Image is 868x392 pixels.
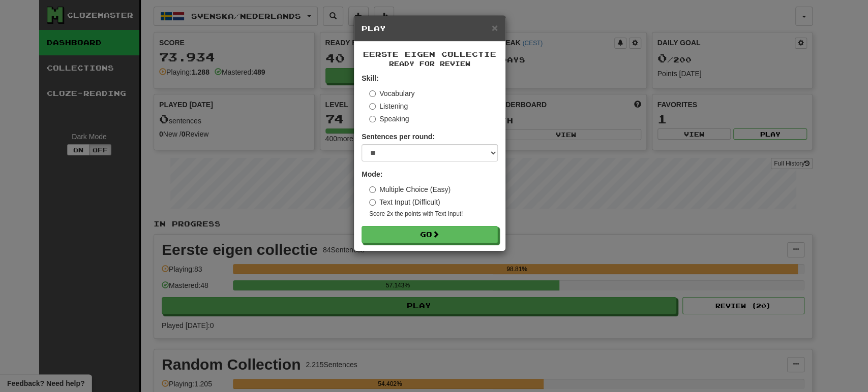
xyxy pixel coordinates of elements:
strong: Mode: [362,170,382,178]
small: Ready for Review [362,59,498,68]
input: Vocabulary [369,90,376,97]
span: × [492,22,498,34]
label: Multiple Choice (Easy) [369,184,451,194]
button: Close [492,22,498,33]
label: Listening [369,101,408,111]
label: Speaking [369,114,409,124]
input: Multiple Choice (Easy) [369,186,376,193]
label: Vocabulary [369,88,414,99]
span: Eerste eigen collectie [363,50,496,58]
label: Text Input (Difficult) [369,197,440,207]
h5: Play [362,23,498,34]
small: Score 2x the points with Text Input ! [369,210,498,218]
input: Listening [369,103,376,110]
label: Sentences per round: [362,132,435,142]
input: Text Input (Difficult) [369,199,376,206]
strong: Skill: [362,74,378,82]
button: Go [362,226,498,243]
input: Speaking [369,116,376,122]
